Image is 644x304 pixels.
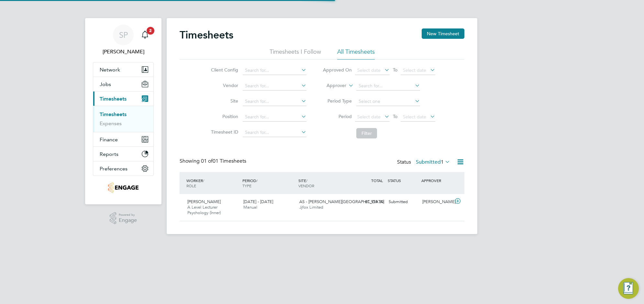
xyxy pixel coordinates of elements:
[242,183,251,188] span: TYPE
[297,175,353,191] div: SITE
[317,82,346,89] label: Approver
[203,178,204,183] span: /
[147,27,154,35] span: 2
[386,175,420,186] div: STATUS
[306,178,307,183] span: /
[403,67,426,73] span: Select date
[403,114,426,120] span: Select date
[243,128,306,137] input: Search for...
[391,66,399,74] span: To
[299,204,323,210] span: Jjfox Limited
[357,67,381,73] span: Select date
[93,132,153,147] button: Finance
[108,182,138,193] img: jjfox-logo-retina.png
[397,158,451,167] div: Status
[422,28,464,39] button: New Timesheet
[93,25,154,56] a: SP[PERSON_NAME]
[256,178,258,183] span: /
[85,18,161,204] nav: Main navigation
[93,147,153,161] button: Reports
[386,197,420,207] div: Submitted
[371,178,383,183] span: TOTAL
[243,81,306,91] input: Search for...
[100,111,127,117] a: Timesheets
[352,197,386,207] div: £1,959.30
[93,92,153,106] button: Timesheets
[357,114,381,120] span: Select date
[323,67,352,73] label: Approved On
[100,81,111,87] span: Jobs
[337,48,375,60] li: All Timesheets
[186,183,196,188] span: ROLE
[356,81,420,91] input: Search for...
[93,62,153,77] button: Network
[243,113,306,122] input: Search for...
[243,199,273,204] span: [DATE] - [DATE]
[243,97,306,106] input: Search for...
[209,114,238,119] label: Position
[270,48,321,60] li: Timesheets I Follow
[356,97,420,106] input: Select one
[119,212,137,218] span: Powered by
[100,166,128,172] span: Preferences
[187,204,221,215] span: A Level Lecturer Psychology (Inner)
[180,28,233,41] h2: Timesheets
[100,120,122,126] a: Expenses
[119,31,128,39] span: SP
[93,182,154,193] a: Go to home page
[299,199,384,204] span: AS - [PERSON_NAME][GEOGRAPHIC_DATA]
[209,98,238,104] label: Site
[356,128,377,138] button: Filter
[139,25,151,45] a: 2
[110,212,137,224] a: Powered byEngage
[93,106,153,132] div: Timesheets
[298,183,314,188] span: VENDOR
[209,129,238,135] label: Timesheet ID
[93,161,153,176] button: Preferences
[209,67,238,73] label: Client Config
[93,48,154,56] span: Sophie Perry
[420,197,453,207] div: [PERSON_NAME]
[185,175,241,191] div: WORKER
[241,175,297,191] div: PERIOD
[243,66,306,75] input: Search for...
[618,278,639,299] button: Engage Resource Center
[391,112,399,121] span: To
[201,158,213,164] span: 01 of
[180,158,248,165] div: Showing
[100,96,127,102] span: Timesheets
[100,136,118,143] span: Finance
[441,159,444,165] span: 1
[323,114,352,119] label: Period
[119,218,137,223] span: Engage
[243,204,257,210] span: Manual
[323,98,352,104] label: Period Type
[209,82,238,88] label: Vendor
[93,77,153,91] button: Jobs
[100,151,118,157] span: Reports
[416,159,450,165] label: Submitted
[420,175,453,186] div: APPROVER
[187,199,221,204] span: [PERSON_NAME]
[201,158,246,164] span: 01 Timesheets
[100,67,120,73] span: Network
